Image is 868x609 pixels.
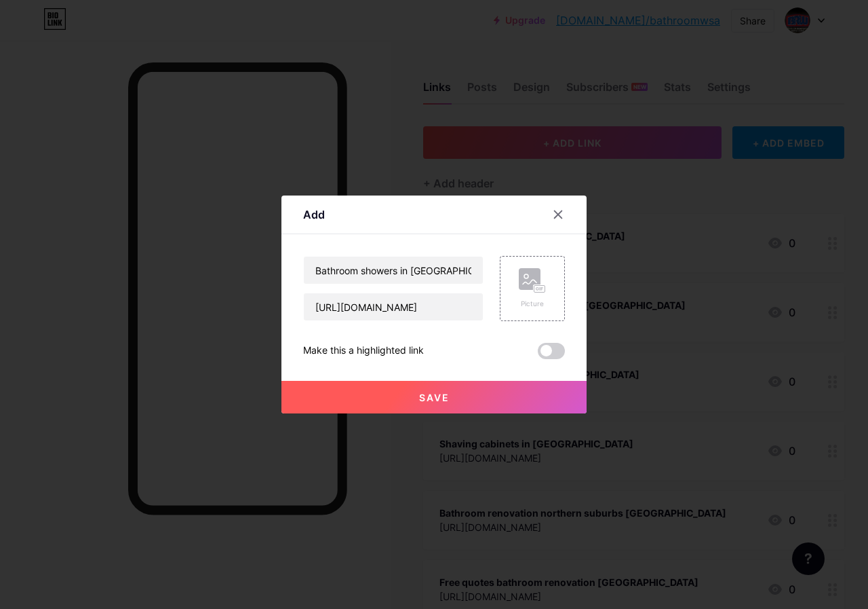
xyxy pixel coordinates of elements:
div: Make this a highlighted link [303,343,424,359]
div: Add [303,206,325,223]
input: URL [304,293,483,320]
button: Save [281,381,587,413]
div: Picture [519,299,546,309]
span: Save [419,392,450,403]
input: Title [304,257,483,284]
